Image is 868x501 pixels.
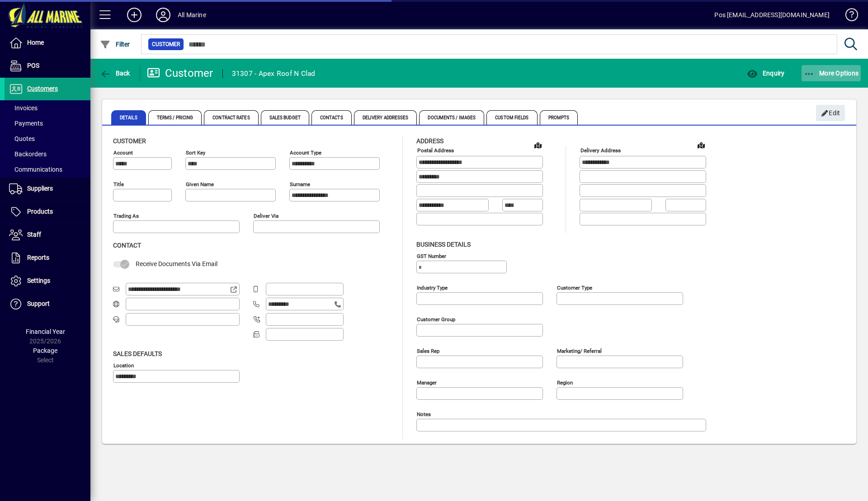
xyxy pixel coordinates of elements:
[417,316,455,322] mat-label: Customer group
[113,362,134,368] mat-label: Location
[186,181,214,187] mat-label: Given name
[111,110,146,125] span: Details
[27,62,39,69] span: POS
[557,379,573,385] mat-label: Region
[417,347,439,354] mat-label: Sales rep
[416,241,471,248] span: Business details
[100,41,130,48] span: Filter
[254,213,278,219] mat-label: Deliver via
[232,66,316,81] div: 31307 - Apex Roof N Clad
[290,181,310,187] mat-label: Surname
[113,150,133,156] mat-label: Account
[416,137,443,145] span: Address
[98,36,132,52] button: Filter
[5,224,90,246] a: Staff
[802,65,861,81] button: More Options
[100,70,130,77] span: Back
[9,120,43,127] span: Payments
[148,110,202,125] span: Terms / Pricing
[149,7,178,23] button: Profile
[120,7,149,23] button: Add
[27,39,44,46] span: Home
[26,328,65,335] span: Financial Year
[261,110,309,125] span: Sales Budget
[5,131,90,146] a: Quotes
[531,138,545,152] a: View on map
[821,106,840,121] span: Edit
[419,110,484,125] span: Documents / Images
[5,32,90,54] a: Home
[113,242,141,249] span: Contact
[804,70,859,77] span: More Options
[5,146,90,162] a: Backorders
[816,105,845,121] button: Edit
[147,66,213,80] div: Customer
[290,150,321,156] mat-label: Account Type
[186,150,205,156] mat-label: Sort key
[5,116,90,131] a: Payments
[486,110,537,125] span: Custom Fields
[33,347,57,354] span: Package
[5,162,90,177] a: Communications
[5,201,90,223] a: Products
[839,2,857,31] a: Knowledge Base
[745,65,787,81] button: Enquiry
[113,137,146,145] span: Customer
[27,208,53,215] span: Products
[311,110,352,125] span: Contacts
[27,231,41,238] span: Staff
[113,350,162,357] span: Sales defaults
[540,110,578,125] span: Prompts
[27,300,50,307] span: Support
[9,135,35,142] span: Quotes
[5,178,90,200] a: Suppliers
[113,181,124,187] mat-label: Title
[417,284,448,290] mat-label: Industry type
[714,8,830,22] div: Pos [EMAIL_ADDRESS][DOMAIN_NAME]
[136,260,217,267] span: Receive Documents Via Email
[27,254,49,261] span: Reports
[9,166,62,173] span: Communications
[27,277,50,284] span: Settings
[9,150,47,158] span: Backorders
[747,70,784,77] span: Enquiry
[113,213,139,219] mat-label: Trading as
[694,138,708,152] a: View on map
[27,185,53,192] span: Suppliers
[417,253,446,259] mat-label: GST Number
[557,284,592,290] mat-label: Customer type
[5,270,90,292] a: Settings
[5,55,90,77] a: POS
[90,65,140,81] app-page-header-button: Back
[178,8,206,22] div: All Marine
[417,379,437,385] mat-label: Manager
[5,293,90,315] a: Support
[354,110,417,125] span: Delivery Addresses
[9,104,38,112] span: Invoices
[417,411,431,417] mat-label: Notes
[98,65,132,81] button: Back
[5,247,90,269] a: Reports
[5,100,90,116] a: Invoices
[557,347,602,354] mat-label: Marketing/ Referral
[27,85,58,92] span: Customers
[152,40,180,49] span: Customer
[204,110,258,125] span: Contract Rates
